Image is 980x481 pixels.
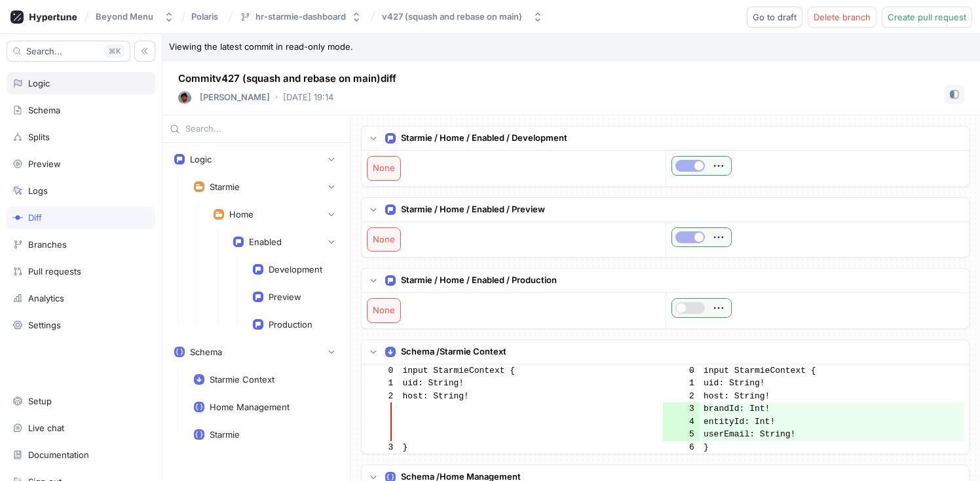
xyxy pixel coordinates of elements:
td: 6 [663,441,700,454]
td: 1 [362,377,398,390]
p: Starmie / Home / Enabled / Development [401,132,567,145]
div: Logic [190,154,212,164]
a: Documentation [7,444,155,466]
div: Starmie Context [210,374,274,385]
div: Analytics [28,293,64,303]
div: Splits [28,132,50,142]
td: 0 [362,364,398,377]
td: 2 [362,390,398,403]
div: Starmie [210,429,240,440]
div: Branches [28,239,67,250]
td: input StarmieContext { [398,364,663,377]
span: Create pull request [888,13,966,21]
div: Logic [28,78,50,88]
div: Production [269,319,312,330]
div: Starmie [210,182,240,192]
button: Beyond Menu [90,6,179,28]
div: None [367,299,400,322]
img: User [178,91,191,104]
p: Viewing the latest commit in read-only mode. [162,34,980,61]
div: Logs [28,185,48,196]
td: input StarmieContext { [700,364,964,377]
p: Commit v427 (squash and rebase on main) diff [178,71,396,87]
span: Polaris [191,12,218,21]
div: Setup [28,396,52,406]
p: Starmie / Home / Enabled / Production [401,274,557,287]
div: Live chat [28,423,64,433]
td: uid: String! [700,377,964,390]
input: Search... [185,123,343,136]
button: Delete branch [808,7,876,28]
span: Search... [26,47,62,55]
div: v427 (squash and rebase on main) [382,11,522,22]
div: hr-starmie-dashboard [255,11,346,22]
div: K [104,45,124,58]
p: Starmie / Home / Enabled / Preview [401,203,545,216]
div: Pull requests [28,266,81,277]
div: None [367,228,400,252]
div: Schema [28,105,60,115]
p: Schema / Starmie Context [401,345,506,358]
div: Beyond Menu [96,11,153,22]
div: Enabled [249,237,282,247]
td: 1 [663,377,700,390]
td: } [700,441,964,454]
span: Delete branch [814,13,871,21]
div: Settings [28,320,61,330]
td: uid: String! [398,377,663,390]
td: 0 [663,364,700,377]
td: entityId: Int! [700,415,964,429]
p: [DATE] 19:14 [283,91,333,104]
td: host: String! [700,390,964,403]
td: brandId: Int! [700,402,964,415]
button: Go to draft [747,7,802,28]
button: hr-starmie-dashboard [235,6,367,28]
button: v427 (squash and rebase on main) [377,6,548,28]
td: 3 [663,402,700,415]
div: Preview [269,292,301,302]
div: Development [269,264,322,275]
div: None [367,157,400,180]
td: 5 [663,428,700,441]
td: 3 [362,441,398,454]
button: Create pull request [882,7,972,28]
td: host: String! [398,390,663,403]
td: 4 [663,415,700,429]
div: Documentation [28,450,89,460]
span: Go to draft [753,13,797,21]
div: Preview [28,159,61,169]
td: } [398,441,663,454]
div: Home [229,209,254,220]
td: 2 [663,390,700,403]
p: ‧ [275,91,278,104]
div: Diff [28,212,42,223]
td: userEmail: String! [700,428,964,441]
div: Home Management [210,402,290,412]
div: Schema [190,347,222,357]
button: Search...K [7,41,130,62]
p: [PERSON_NAME] [200,91,270,104]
